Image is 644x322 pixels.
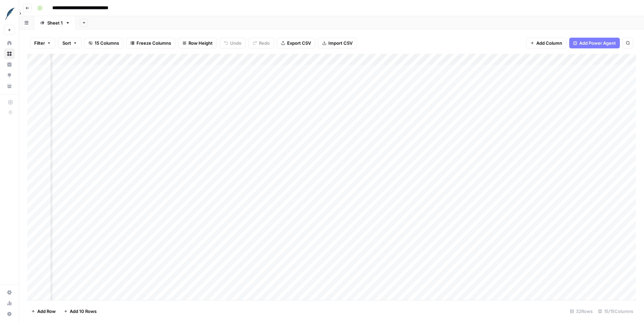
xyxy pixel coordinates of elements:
[84,38,123,48] button: 15 Columns
[526,38,567,48] button: Add Column
[95,40,119,46] span: 15 Columns
[178,38,217,48] button: Row Height
[4,81,15,91] a: Your Data
[58,38,82,48] button: Sort
[579,40,616,46] span: Add Power Agent
[4,70,15,81] a: Opportunities
[4,309,15,319] button: Help + Support
[4,298,15,309] a: Usage
[30,38,55,48] button: Filter
[62,40,71,46] span: Sort
[287,40,311,46] span: Export CSV
[536,40,562,46] span: Add Column
[27,306,60,317] button: Add Row
[567,306,595,317] div: 32 Rows
[259,40,270,46] span: Redo
[277,38,315,48] button: Export CSV
[249,38,274,48] button: Redo
[34,40,45,46] span: Filter
[230,40,241,46] span: Undo
[47,19,63,26] div: Sheet 1
[126,38,175,48] button: Freeze Columns
[70,308,97,315] span: Add 10 Rows
[569,38,620,48] button: Add Power Agent
[220,38,246,48] button: Undo
[595,306,636,317] div: 15/15 Columns
[4,8,16,20] img: FreeWill Logo
[4,48,15,59] a: Browse
[318,38,357,48] button: Import CSV
[4,5,15,22] button: Workspace: FreeWill
[137,40,171,46] span: Freeze Columns
[189,40,213,46] span: Row Height
[4,38,15,48] a: Home
[34,16,76,30] a: Sheet 1
[37,308,56,315] span: Add Row
[328,40,353,46] span: Import CSV
[4,287,15,298] a: Settings
[60,306,101,317] button: Add 10 Rows
[4,59,15,70] a: Insights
